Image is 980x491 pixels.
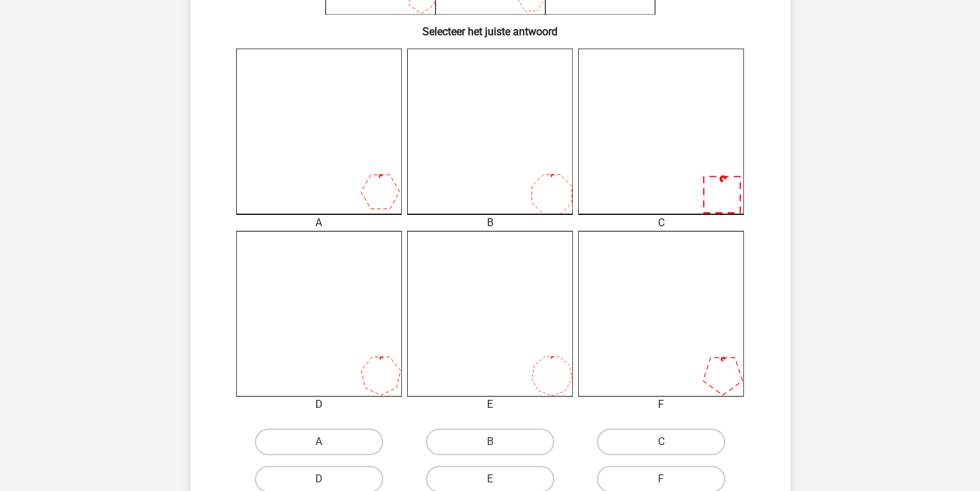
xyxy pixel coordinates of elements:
[255,428,383,455] label: A
[397,397,583,412] div: E
[212,15,769,38] h6: Selecteer het juiste antwoord
[226,215,412,231] div: A
[568,215,754,231] div: C
[568,397,754,412] div: F
[397,215,583,231] div: B
[226,397,412,412] div: D
[426,428,554,455] label: B
[597,428,725,455] label: C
